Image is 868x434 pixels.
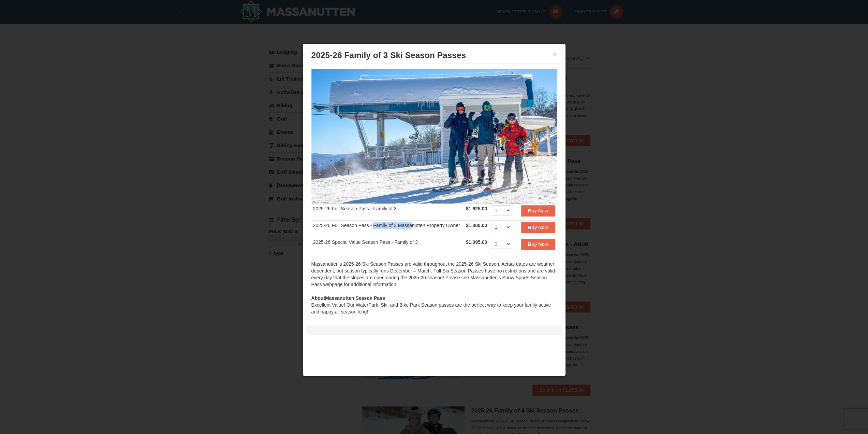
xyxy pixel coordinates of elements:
strong: $1,625.00 [466,206,487,211]
div: Excellent Value! Our WaterPark, Ski, and Bike Park Season passes are the perfect way to keep your... [311,295,557,315]
strong: Buy Now [528,208,548,213]
td: 2025-26 Special Value Season Pass - Family of 3 [311,237,464,254]
button: × [553,51,557,58]
h3: 2025-26 Family of 3 Ski Season Passes [311,50,557,60]
strong: $1,095.00 [466,239,487,245]
img: 6619937-199-446e7550.jpg [311,69,557,204]
button: Buy Now [521,239,555,250]
strong: $1,300.00 [466,223,487,228]
span: About [311,295,325,301]
strong: Buy Now [528,241,548,247]
button: Buy Now [521,205,555,216]
div: Massanutten's 2025-26 Ski Season Passes are valid throughout the 2025-26 Ski Season. Actual dates... [311,261,557,295]
strong: Massanutten Season Pass [311,295,385,301]
button: Buy Now [521,222,555,233]
strong: Buy Now [528,225,548,230]
td: 2025-26 Full Season Pass - Family of 3 [311,204,464,221]
td: 2025-26 Full Season Pass - Family of 3 Massanutten Property Owner [311,221,464,237]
